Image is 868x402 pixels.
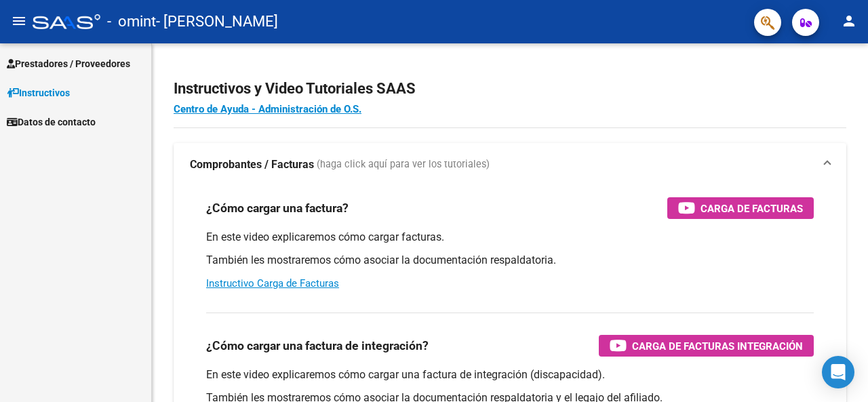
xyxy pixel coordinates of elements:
[174,143,846,186] mat-expansion-panel-header: Comprobantes / Facturas (haga click aquí para ver los tutoriales)
[107,7,156,37] span: - omint
[7,115,96,129] span: Datos de contacto
[7,85,70,100] span: Instructivos
[701,200,803,217] span: Carga de Facturas
[632,338,803,355] span: Carga de Facturas Integración
[822,356,854,388] div: Open Intercom Messenger
[206,336,429,355] h3: ¿Cómo cargar una factura de integración?
[206,230,814,245] p: En este video explicaremos cómo cargar facturas.
[174,76,846,102] h2: Instructivos y Video Tutoriales SAAS
[841,13,857,29] mat-icon: person
[599,335,814,357] button: Carga de Facturas Integración
[174,103,361,115] a: Centro de Ayuda - Administración de O.S.
[11,13,27,29] mat-icon: menu
[206,277,339,289] a: Instructivo Carga de Facturas
[317,157,490,172] span: (haga click aquí para ver los tutoriales)
[206,199,349,218] h3: ¿Cómo cargar una factura?
[667,197,814,219] button: Carga de Facturas
[156,7,278,37] span: - [PERSON_NAME]
[190,157,314,172] strong: Comprobantes / Facturas
[206,253,814,268] p: También les mostraremos cómo asociar la documentación respaldatoria.
[206,367,814,382] p: En este video explicaremos cómo cargar una factura de integración (discapacidad).
[7,56,130,71] span: Prestadores / Proveedores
